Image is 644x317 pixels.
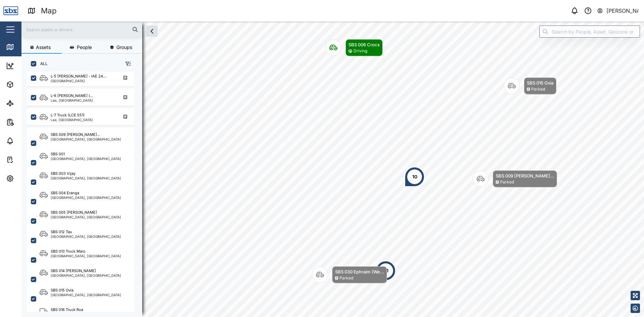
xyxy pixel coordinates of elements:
div: SBS 012 Tau [51,229,72,235]
div: Reports [17,118,40,126]
div: [GEOGRAPHIC_DATA], [GEOGRAPHIC_DATA] [51,274,121,277]
div: [GEOGRAPHIC_DATA] [51,79,106,83]
div: Map marker [312,266,387,283]
div: Map marker [504,77,556,95]
div: SBS 014 [PERSON_NAME] [51,268,96,274]
div: SBS 009 [PERSON_NAME]... [496,172,554,179]
div: Assets [17,81,38,88]
div: SBS 013 Truck Maro [51,249,86,254]
input: Search assets or drivers [25,24,138,35]
div: SBS 015 Ovia [527,80,553,86]
div: SBS 030 Ephraim (We... [335,268,384,275]
div: [GEOGRAPHIC_DATA], [GEOGRAPHIC_DATA] [51,157,121,160]
canvas: Map [21,21,644,317]
div: Alarms [17,137,38,145]
span: People [77,45,92,50]
div: SBS 009 [PERSON_NAME]... [51,132,100,138]
div: [GEOGRAPHIC_DATA], [GEOGRAPHIC_DATA] [51,235,121,238]
div: Map marker [376,261,396,281]
div: Parked [500,179,514,186]
div: Map marker [473,170,557,188]
div: Dashboard [17,62,48,69]
div: [PERSON_NAME] [606,7,639,15]
div: SBS 004 Eranga [51,190,79,196]
div: SBS 003 Vijay [51,171,75,176]
div: Lae, [GEOGRAPHIC_DATA] [51,118,93,121]
div: L-6 [PERSON_NAME] (... [51,93,93,99]
div: [GEOGRAPHIC_DATA], [GEOGRAPHIC_DATA] [51,254,121,258]
div: Parked [531,86,545,93]
div: Map [17,43,33,51]
label: ALL [36,61,48,66]
button: [PERSON_NAME] [597,6,639,15]
div: Sites [17,100,34,107]
div: SBS 006 Crocs [348,41,380,48]
span: Groups [116,45,132,50]
div: [GEOGRAPHIC_DATA], [GEOGRAPHIC_DATA] [51,215,121,219]
div: 10 [412,173,417,180]
img: Main Logo [3,3,18,18]
div: Map marker [405,167,425,187]
div: Map [41,5,57,17]
div: SBS 015 Ovia [51,287,73,293]
div: Tasks [17,156,36,163]
div: Map marker [325,39,383,56]
div: SBS 016 Truck Roa [51,307,83,313]
div: [GEOGRAPHIC_DATA], [GEOGRAPHIC_DATA] [51,176,121,180]
span: Assets [36,45,51,50]
div: L-7 Truck (LCE 551) [51,112,85,118]
div: Lae, [GEOGRAPHIC_DATA] [51,99,93,102]
div: Driving [354,48,367,54]
div: [GEOGRAPHIC_DATA], [GEOGRAPHIC_DATA] [51,196,121,199]
div: Parked [339,275,353,281]
div: SBS 005 [PERSON_NAME] [51,210,97,215]
div: SBS 001 [51,151,65,157]
div: grid [27,72,142,312]
div: Settings [17,175,41,182]
div: L-5 [PERSON_NAME] - IAE 24... [51,73,106,79]
div: [GEOGRAPHIC_DATA], [GEOGRAPHIC_DATA] [51,138,121,141]
div: [GEOGRAPHIC_DATA], [GEOGRAPHIC_DATA] [51,293,121,297]
input: Search by People, Asset, Geozone or Place [539,25,640,38]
